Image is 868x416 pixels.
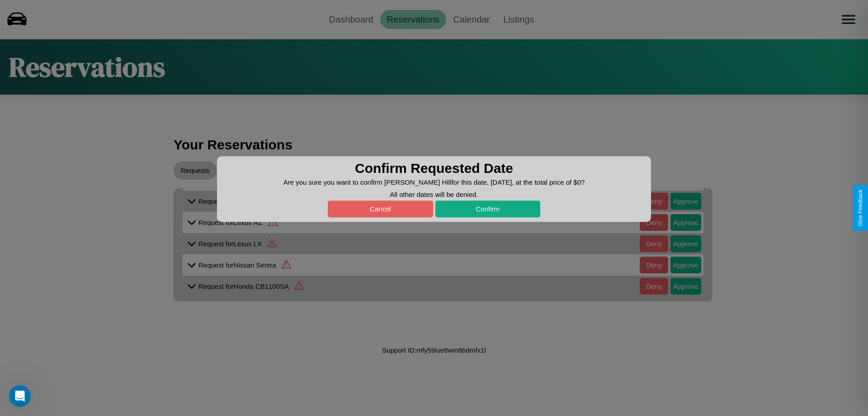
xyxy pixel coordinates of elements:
p: Are you sure you want to confirm [PERSON_NAME] Hill for this date, [DATE] , at the total price of... [222,176,646,188]
p: All other dates will be denied. [222,188,646,201]
button: Cancel [328,201,433,217]
h3: Confirm Requested Date [222,161,646,176]
button: Confirm [435,201,541,217]
iframe: Intercom live chat [9,385,31,407]
div: Give Feedback [857,190,863,226]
